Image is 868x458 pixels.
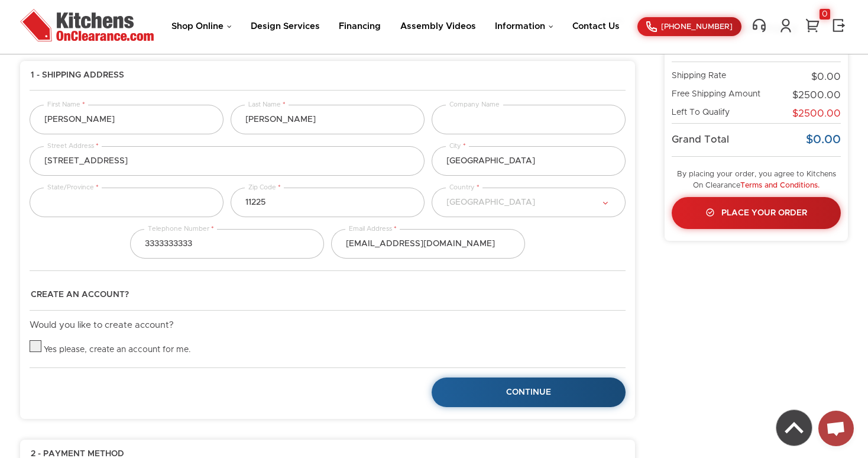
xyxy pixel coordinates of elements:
[171,22,232,31] a: Shop Online
[339,22,381,31] a: Financing
[506,388,551,396] span: Continue
[672,86,781,105] td: Free Shipping Amount
[740,182,820,189] a: Terms and Conditions.
[432,378,626,407] a: Continue
[661,23,733,31] span: [PHONE_NUMBER]
[820,9,830,20] div: 0
[672,62,781,86] td: Shipping Rate
[31,70,124,81] span: 1 - Shipping Address
[792,91,841,100] span: $2500.00
[818,411,854,446] a: Open chat
[572,22,620,31] a: Contact Us
[806,134,841,146] span: $0.00
[721,209,807,217] span: Place Your Order
[776,410,812,446] img: Back to top
[20,9,154,41] img: Kitchens On Clearance
[251,22,320,31] a: Design Services
[30,280,626,311] legend: Create an Account?
[792,109,841,118] span: $2500.00
[811,72,841,82] span: $0.00
[672,197,841,229] a: Place Your Order
[30,320,626,331] p: Would you like to create account?
[400,22,476,31] a: Assembly Videos
[672,105,781,123] td: Left To Qualify
[637,17,741,36] a: [PHONE_NUMBER]
[44,345,191,356] div: Yes please, create an account for me.
[804,18,821,33] a: 0
[495,22,553,31] a: Information
[672,124,781,157] td: Grand Total
[677,170,836,189] small: By placing your order, you agree to Kitchens On Clearance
